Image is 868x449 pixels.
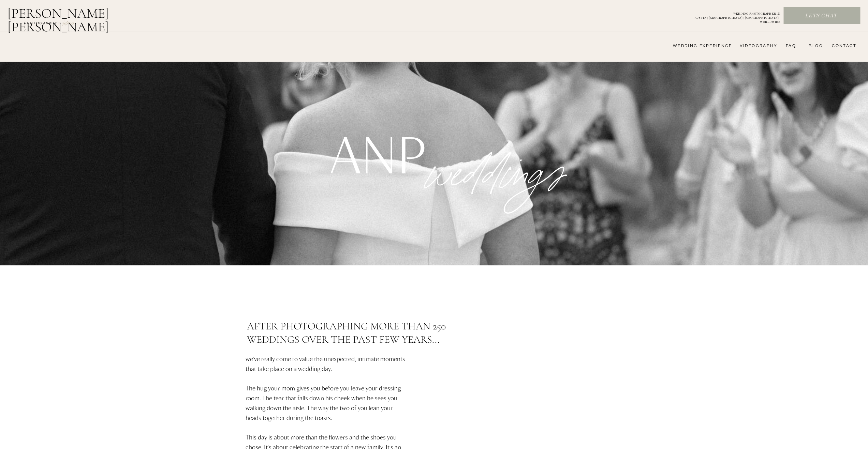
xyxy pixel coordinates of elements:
a: [PERSON_NAME] [PERSON_NAME] [8,6,144,23]
p: WEDDING PHOTOGRAPHER IN AUSTIN | [GEOGRAPHIC_DATA] | [GEOGRAPHIC_DATA] | WORLDWIDE [683,12,780,19]
a: Lets chat [784,12,859,20]
a: FILMs [56,18,81,27]
a: videography [738,43,777,49]
a: wedding experience [663,43,732,49]
a: photography & [20,21,65,29]
a: CONTACT [830,43,856,49]
p: WEDDINGS [415,118,585,168]
a: WEDDING PHOTOGRAPHER INAUSTIN | [GEOGRAPHIC_DATA] | [GEOGRAPHIC_DATA] | WORLDWIDE [683,12,780,19]
h2: After photographing more than 250 weddings over the past few years... [247,320,464,361]
h1: anp [330,128,423,177]
a: bLog [806,43,823,49]
a: FAQ [782,43,796,49]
